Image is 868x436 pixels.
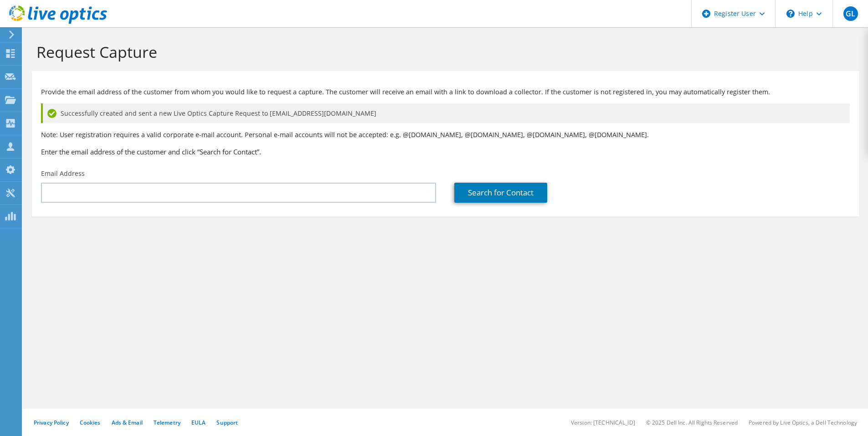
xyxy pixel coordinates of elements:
[154,419,180,426] a: Telemetry
[41,169,85,178] label: Email Address
[191,419,205,426] a: EULA
[571,419,635,426] li: Version: [TECHNICAL_ID]
[34,419,69,426] a: Privacy Policy
[41,130,850,140] p: Note: User registration requires a valid corporate e-mail account. Personal e-mail accounts will ...
[61,108,376,118] span: Successfully created and sent a new Live Optics Capture Request to [EMAIL_ADDRESS][DOMAIN_NAME]
[41,147,850,157] h3: Enter the email address of the customer and click “Search for Contact”.
[454,183,547,203] a: Search for Contact
[216,419,238,426] a: Support
[112,419,143,426] a: Ads & Email
[80,419,101,426] a: Cookies
[786,10,795,18] svg: \n
[36,42,850,62] h1: Request Capture
[843,6,858,21] span: GL
[749,419,857,426] li: Powered by Live Optics, a Dell Technology
[646,419,738,426] li: © 2025 Dell Inc. All Rights Reserved
[41,87,850,97] p: Provide the email address of the customer from whom you would like to request a capture. The cust...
